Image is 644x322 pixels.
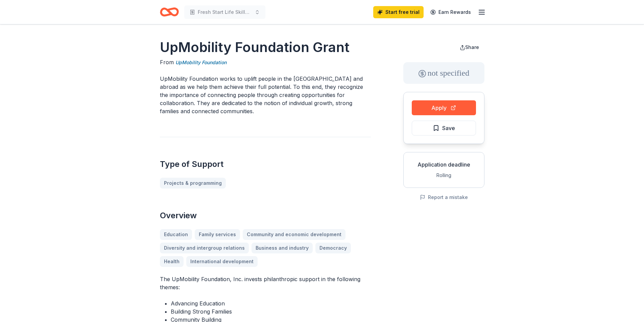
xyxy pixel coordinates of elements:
div: From [160,58,371,67]
button: Share [454,41,484,54]
button: Report a mistake [420,193,468,201]
span: Save [442,124,455,132]
button: Save [412,121,476,135]
a: Projects & programming [160,178,226,189]
a: UpMobility Foundation [175,58,226,67]
a: Earn Rewards [426,6,475,18]
li: Advancing Education [171,299,371,307]
div: not specified [403,62,484,84]
button: Apply [412,100,476,115]
h2: Overview [160,210,371,221]
span: Fresh Start Life Skills Program [198,8,252,16]
p: The UpMobility Foundation, Inc. invests philanthropic support in the following themes: [160,275,371,291]
span: Share [465,44,479,50]
div: Application deadline [409,160,479,169]
button: Fresh Start Life Skills Program [184,5,265,19]
div: Rolling [409,171,479,179]
a: Home [160,4,179,20]
h2: Type of Support [160,159,371,170]
p: UpMobility Foundation works to uplift people in the [GEOGRAPHIC_DATA] and abroad as we help them ... [160,75,371,115]
li: Building Strong Families [171,307,371,316]
a: Start free trial [373,6,424,18]
h1: UpMobility Foundation Grant [160,38,371,57]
